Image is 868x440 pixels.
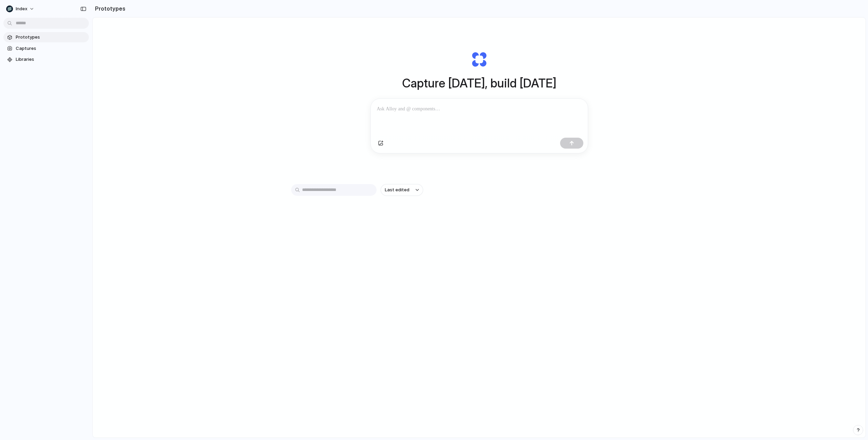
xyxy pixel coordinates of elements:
[92,4,125,13] h2: Prototypes
[16,45,86,52] span: Captures
[16,56,86,63] span: Libraries
[402,74,556,92] h1: Capture [DATE], build [DATE]
[3,54,89,65] a: Libraries
[3,32,89,42] a: Prototypes
[16,34,86,41] span: Prototypes
[16,5,27,12] span: Index
[3,43,89,54] a: Captures
[381,184,423,196] button: Last edited
[385,187,409,193] span: Last edited
[3,3,38,14] button: Index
